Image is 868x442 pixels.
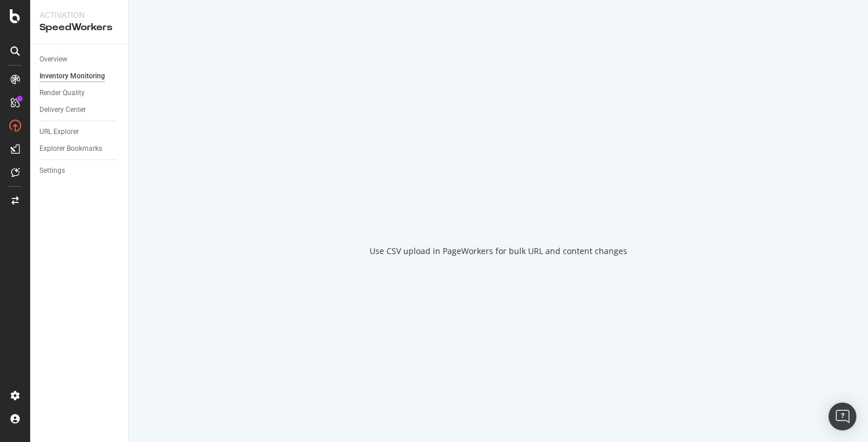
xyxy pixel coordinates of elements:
[39,104,86,116] div: Delivery Center
[457,185,540,227] div: animation
[370,245,627,257] div: Use CSV upload in PageWorkers for bulk URL and content changes
[39,104,120,116] a: Delivery Center
[39,143,102,155] div: Explorer Bookmarks
[39,70,120,82] a: Inventory Monitoring
[39,21,119,34] div: SpeedWorkers
[829,403,856,430] div: Open Intercom Messenger
[39,53,67,66] div: Overview
[39,126,79,138] div: URL Explorer
[39,126,120,138] a: URL Explorer
[39,87,120,99] a: Render Quality
[39,53,120,66] a: Overview
[39,70,105,82] div: Inventory Monitoring
[39,165,120,177] a: Settings
[39,87,85,99] div: Render Quality
[39,165,65,177] div: Settings
[39,9,119,21] div: Activation
[39,143,120,155] a: Explorer Bookmarks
